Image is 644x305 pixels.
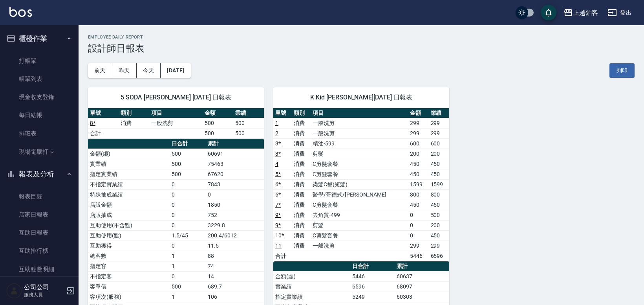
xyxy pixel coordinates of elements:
[408,128,428,138] td: 299
[429,169,449,179] td: 450
[273,108,292,118] th: 單號
[24,291,64,298] p: 服務人員
[273,251,292,261] td: 合計
[170,241,206,251] td: 0
[3,125,75,143] a: 排班表
[292,159,311,169] td: 消費
[88,271,170,281] td: 不指定客
[273,281,350,292] td: 實業績
[311,179,408,189] td: 染髮C餐(短髮)
[170,220,206,230] td: 0
[170,281,206,292] td: 500
[311,128,408,138] td: 一般洗剪
[311,159,408,169] td: C剪髮套餐
[3,260,75,278] a: 互助點數明細
[429,149,449,159] td: 200
[3,28,75,49] button: 櫃檯作業
[408,108,428,118] th: 金額
[206,251,264,261] td: 88
[273,292,350,302] td: 指定實業績
[119,108,149,118] th: 類別
[408,189,428,200] td: 800
[88,292,170,302] td: 客項次(服務)
[311,200,408,210] td: C剪髮套餐
[292,128,311,138] td: 消費
[429,230,449,241] td: 450
[203,118,233,128] td: 500
[283,94,440,101] span: K Kid [PERSON_NAME][DATE] 日報表
[541,5,556,20] button: save
[88,108,119,118] th: 單號
[203,108,233,118] th: 金額
[429,200,449,210] td: 450
[275,243,282,249] a: 11
[170,189,206,200] td: 0
[311,230,408,241] td: C剪髮套餐
[350,281,395,292] td: 6596
[275,161,278,167] a: 4
[149,108,203,118] th: 項目
[292,179,311,189] td: 消費
[408,179,428,189] td: 1599
[170,261,206,271] td: 1
[88,128,119,138] td: 合計
[292,230,311,241] td: 消費
[3,70,75,88] a: 帳單列表
[3,52,75,70] a: 打帳單
[292,241,311,251] td: 消費
[206,271,264,281] td: 14
[88,251,170,261] td: 總客數
[206,179,264,189] td: 7843
[395,292,449,302] td: 60303
[573,8,598,18] div: 上越鉑客
[161,63,190,78] button: [DATE]
[119,118,149,128] td: 消費
[206,220,264,230] td: 3229.8
[88,200,170,210] td: 店販金額
[275,120,278,126] a: 1
[88,35,635,40] h2: Employee Daily Report
[292,149,311,159] td: 消費
[311,118,408,128] td: 一般洗剪
[97,94,254,101] span: 5 SODA [PERSON_NAME] [DATE] 日報表
[88,43,635,54] h3: 設計師日報表
[408,230,428,241] td: 0
[292,210,311,220] td: 消費
[88,189,170,200] td: 特殊抽成業績
[206,230,264,241] td: 200.4/6012
[88,63,112,78] button: 前天
[408,251,428,261] td: 5446
[88,149,170,159] td: 金額(虛)
[3,88,75,106] a: 現金收支登錄
[88,281,170,292] td: 客單價
[6,283,22,299] img: Person
[233,108,264,118] th: 業績
[170,169,206,179] td: 500
[311,210,408,220] td: 去角質-499
[408,241,428,251] td: 299
[170,271,206,281] td: 0
[292,138,311,149] td: 消費
[395,281,449,292] td: 68097
[233,128,264,138] td: 500
[560,5,601,21] button: 上越鉑客
[273,271,350,281] td: 金額(虛)
[408,220,428,230] td: 0
[206,189,264,200] td: 0
[429,220,449,230] td: 200
[170,200,206,210] td: 0
[395,271,449,281] td: 60637
[3,164,75,184] button: 報表及分析
[273,108,449,261] table: a dense table
[311,189,408,200] td: 醫學/哥德式/[PERSON_NAME]
[170,292,206,302] td: 1
[3,143,75,161] a: 現場電腦打卡
[206,210,264,220] td: 752
[429,159,449,169] td: 450
[429,241,449,251] td: 299
[206,261,264,271] td: 74
[88,108,264,139] table: a dense table
[170,179,206,189] td: 0
[206,169,264,179] td: 67620
[311,149,408,159] td: 剪髮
